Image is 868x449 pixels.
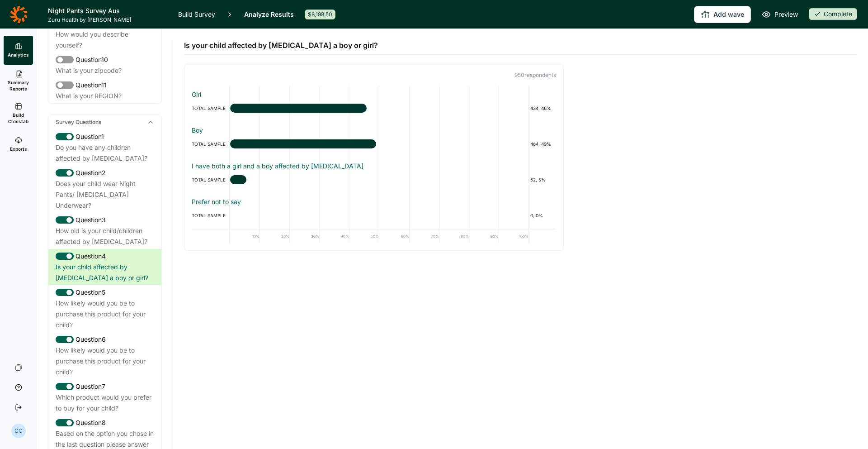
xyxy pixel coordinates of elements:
div: Survey Questions [48,115,161,129]
div: How likely would you be to purchase this product for your child? [56,345,154,377]
span: Is your child affected by [MEDICAL_DATA] a boy or girl? [184,40,378,51]
div: Question 5 [56,287,154,298]
span: Build Crosstab [7,112,29,124]
div: Boy [192,126,556,135]
div: 10% [230,229,260,243]
div: Question 2 [56,167,154,178]
button: Complete [809,8,857,21]
div: $8,198.50 [305,10,335,19]
div: How old is your child/children affected by [MEDICAL_DATA]? [56,225,154,247]
div: Which product would you prefer to buy for your child? [56,392,154,414]
div: 434, 46% [529,103,556,114]
div: 60% [379,229,409,243]
div: TOTAL SAMPLE [192,174,230,185]
div: Is your child affected by [MEDICAL_DATA] a boy or girl? [56,262,154,283]
div: 464, 49% [529,139,556,149]
span: Preview [774,9,798,20]
div: 30% [290,229,320,243]
div: Question 10 [56,54,154,65]
div: Question 1 [56,131,154,142]
div: I have both a girl and a boy affected by [MEDICAL_DATA] [192,162,556,171]
div: Prefer not to say [192,197,556,206]
div: Complete [809,8,857,20]
div: 50% [349,229,379,243]
h1: Night Pants Survey Aus [48,5,167,16]
div: Question 8 [56,417,154,428]
div: How would you describe yourself? [56,29,154,51]
a: Preview [762,9,798,20]
div: 70% [410,229,439,243]
span: Analytics [8,52,29,58]
p: 950 respondent s [192,72,556,79]
div: 100% [499,229,529,243]
div: Question 4 [56,251,154,262]
div: Question 11 [56,80,154,91]
div: 80% [439,229,469,243]
div: Does your child wear Night Pants/ [MEDICAL_DATA] Underwear? [56,178,154,211]
div: Question 6 [56,334,154,345]
div: TOTAL SAMPLE [192,103,230,114]
button: Add wave [694,6,751,23]
a: Analytics [4,36,33,65]
div: How likely would you be to purchase this product for your child? [56,298,154,330]
a: Exports [4,130,33,159]
span: Exports [10,146,27,152]
a: Summary Reports [4,65,33,97]
div: CC [11,424,26,438]
div: 0, 0% [529,210,556,221]
div: What is your zipcode? [56,65,154,76]
div: TOTAL SAMPLE [192,210,230,221]
div: Girl [192,90,556,99]
div: 52, 5% [529,174,556,185]
div: 90% [469,229,499,243]
span: Summary Reports [7,79,29,92]
div: 20% [260,229,290,243]
div: Question 7 [56,381,154,392]
div: 40% [320,229,349,243]
div: Question 3 [56,215,154,225]
div: TOTAL SAMPLE [192,139,230,149]
span: Zuru Health by [PERSON_NAME] [48,16,167,24]
a: Build Crosstab [4,97,33,130]
div: Do you have any children affected by [MEDICAL_DATA]? [56,142,154,164]
div: What is your REGION? [56,91,154,101]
